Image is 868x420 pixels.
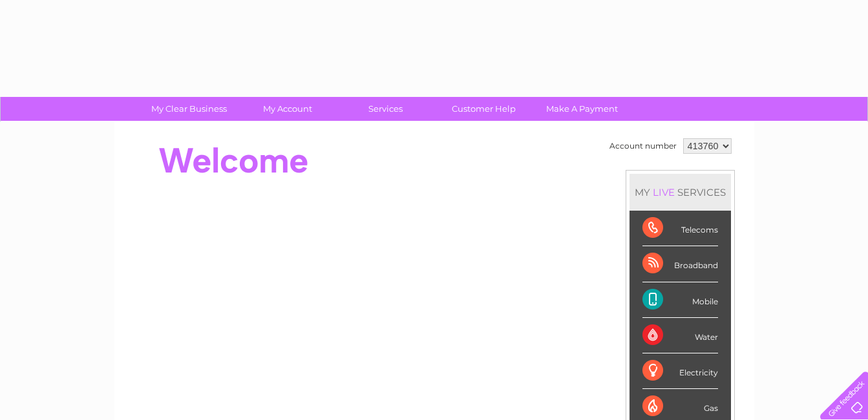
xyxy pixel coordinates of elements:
div: MY SERVICES [630,174,731,211]
div: Broadband [642,246,718,282]
a: Make A Payment [529,97,635,121]
div: Water [642,318,718,353]
a: Services [332,97,439,121]
a: My Clear Business [136,97,242,121]
div: Mobile [642,282,718,318]
td: Account number [606,135,680,157]
a: Customer Help [430,97,537,121]
div: Telecoms [642,211,718,246]
a: My Account [234,97,341,121]
div: LIVE [650,186,677,198]
div: Electricity [642,353,718,389]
